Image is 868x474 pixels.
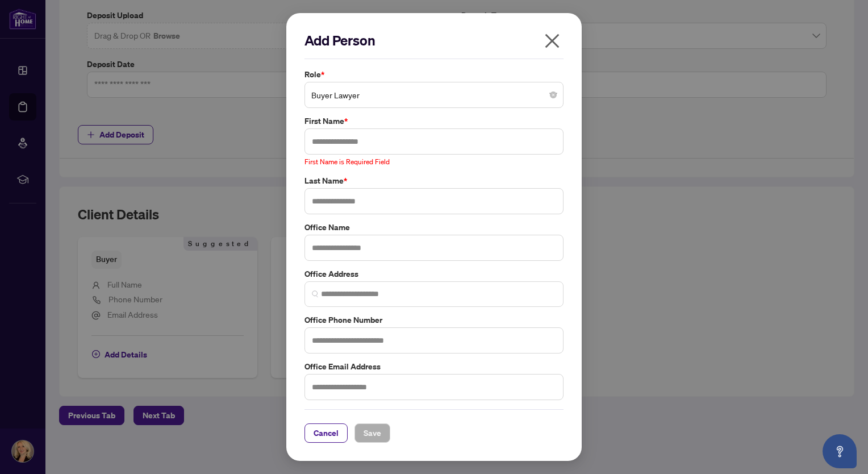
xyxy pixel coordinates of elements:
span: First Name is Required Field [304,157,390,166]
button: Cancel [304,423,348,443]
button: Save [354,423,390,443]
span: close-circle [550,92,557,98]
label: First Name [304,115,564,127]
label: Role [304,68,564,81]
span: close [543,32,561,50]
button: Open asap [823,434,857,468]
label: Office Name [304,221,564,234]
img: search_icon [312,290,319,297]
label: Last Name [304,174,564,187]
h2: Add Person [304,31,564,49]
label: Office Phone Number [304,314,564,326]
label: Office Address [304,268,564,280]
span: Cancel [314,424,339,442]
span: Buyer Lawyer [311,84,557,106]
label: Office Email Address [304,360,564,373]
